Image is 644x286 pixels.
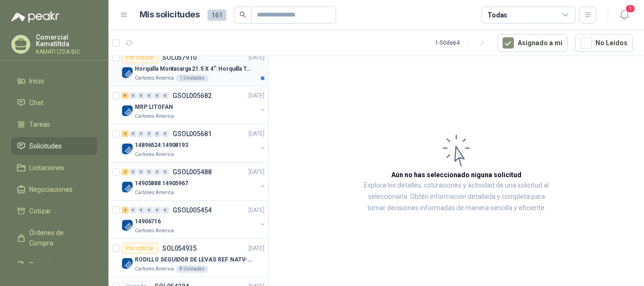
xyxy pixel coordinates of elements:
p: Cartones America [135,227,174,235]
p: Cartones America [135,265,174,273]
a: Chat [11,94,97,112]
div: Por cotizar [122,52,158,63]
a: Órdenes de Compra [11,224,97,252]
div: 0 [146,207,153,213]
div: 0 [162,92,169,99]
img: Company Logo [122,105,133,116]
h3: Aún no has seleccionado niguna solicitud [391,170,521,180]
a: 6 0 0 0 0 0 GSOL005682[DATE] Company LogoMRP LITOFANCartones America [122,90,266,120]
p: [DATE] [248,130,264,139]
div: 0 [130,169,137,175]
p: [DATE] [248,53,264,62]
p: SOL057910 [162,54,197,61]
h1: Mis solicitudes [140,8,200,22]
p: 14905888 14905967 [135,179,188,188]
img: Company Logo [122,181,133,193]
p: Comercial Kamatiltda [36,34,97,47]
a: Solicitudes [11,137,97,155]
span: 1 [625,4,636,13]
span: Cotizar [29,206,51,216]
a: Cotizar [11,202,97,220]
div: 0 [154,131,161,137]
a: Remisiones [11,256,97,274]
p: SOL054935 [162,245,197,252]
p: [DATE] [248,244,264,253]
a: Inicio [11,72,97,90]
div: 1 - 50 de 64 [435,35,490,50]
div: 0 [146,169,153,175]
div: 0 [138,131,145,137]
div: 0 [162,169,169,175]
span: Solicitudes [29,141,62,151]
p: Cartones America [135,151,174,158]
div: Por cotizar [122,243,158,254]
p: RODILLO SEGUIDOR DE LEVAS REF. NATV-17-PPA [PERSON_NAME] [135,255,252,264]
p: Horquilla Montacarga 21.5 X 4": Horquilla Telescopica Overall size 2108 x 660 x 324mm [135,65,252,74]
p: Cartones America [135,74,174,82]
button: 1 [616,7,633,24]
span: search [239,11,246,18]
a: 2 0 0 0 0 0 GSOL005681[DATE] Company Logo14896524 14908193Cartones America [122,128,266,158]
div: 0 [130,207,137,213]
div: 0 [146,131,153,137]
p: 14896524 14908193 [135,141,188,150]
span: Órdenes de Compra [29,228,88,248]
p: Cartones America [135,189,174,196]
div: 0 [154,169,161,175]
p: [DATE] [248,168,264,177]
span: Tareas [29,119,50,130]
div: 2 [122,131,129,137]
p: MRP LITOFAN [135,103,173,112]
a: Tareas [11,115,97,133]
span: Negociaciones [29,184,73,195]
div: 2 [122,169,129,175]
span: Remisiones [29,260,64,270]
span: Inicio [29,76,44,86]
div: 1 Unidades [176,74,208,82]
p: Explora los detalles, cotizaciones y actividad de una solicitud al seleccionarla. Obtén informaci... [363,180,550,214]
img: Logo peakr [11,11,59,23]
a: Negociaciones [11,180,97,198]
p: GSOL005681 [173,131,212,137]
a: Por cotizarSOL054935[DATE] Company LogoRODILLO SEGUIDOR DE LEVAS REF. NATV-17-PPA [PERSON_NAME]Ca... [108,239,268,277]
p: [DATE] [248,91,264,100]
a: Por cotizarSOL057910[DATE] Company LogoHorquilla Montacarga 21.5 X 4": Horquilla Telescopica Over... [108,48,268,86]
p: [DATE] [248,206,264,215]
div: 0 [154,92,161,99]
img: Company Logo [122,220,133,231]
p: 14906716 [135,217,161,226]
div: 0 [138,92,145,99]
div: 0 [154,207,161,213]
div: 8 Unidades [176,265,208,273]
span: Chat [29,98,43,108]
p: KAMATI LTDA BIC [36,49,97,55]
img: Company Logo [122,143,133,155]
a: Licitaciones [11,159,97,177]
div: 6 [122,92,129,99]
div: 0 [146,92,153,99]
span: 161 [207,9,226,21]
a: 2 0 0 0 0 0 GSOL005454[DATE] Company Logo14906716Cartones America [122,204,266,235]
img: Company Logo [122,67,133,78]
div: 2 [122,207,129,213]
div: 0 [162,207,169,213]
p: Cartones America [135,113,174,120]
div: 0 [130,131,137,137]
div: 0 [138,169,145,175]
p: GSOL005454 [173,207,212,213]
div: 0 [138,207,145,213]
p: GSOL005682 [173,92,212,99]
div: 0 [130,92,137,99]
p: GSOL005488 [173,169,212,175]
div: 0 [162,131,169,137]
span: Licitaciones [29,163,64,173]
button: Asignado a mi [497,34,568,52]
a: 2 0 0 0 0 0 GSOL005488[DATE] Company Logo14905888 14905967Cartones America [122,166,266,196]
img: Company Logo [122,258,133,269]
button: No Leídos [575,34,633,52]
div: Todas [487,10,507,20]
